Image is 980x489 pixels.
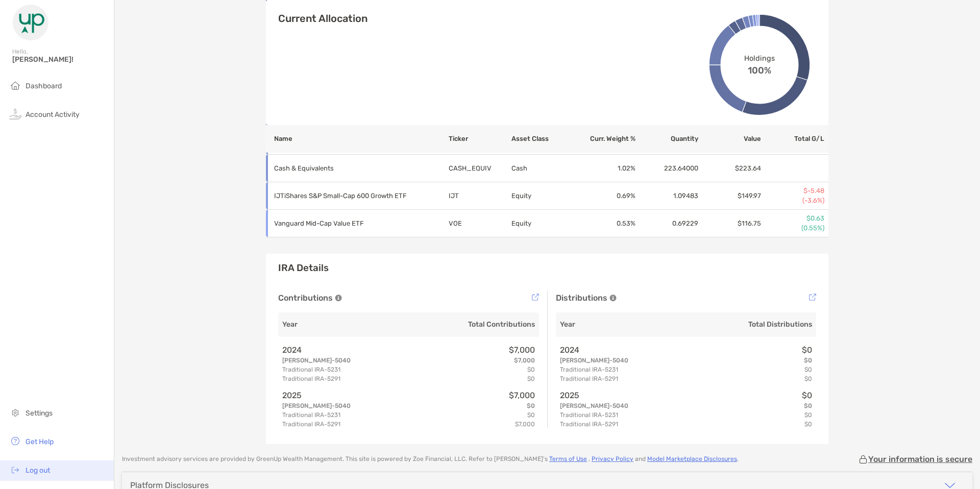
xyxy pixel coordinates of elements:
[868,454,972,464] p: Your information is secure
[26,437,54,446] span: Get Help
[748,63,771,76] span: 100%
[699,125,762,153] th: Value
[282,411,340,419] p: Traditional IRA - 5231
[609,295,617,302] img: Tooltip
[762,186,824,195] p: $-5.48
[511,210,574,237] td: Equity
[9,406,21,419] img: settings icon
[636,210,699,237] td: 0.69229
[26,82,62,90] span: Dashboard
[511,182,574,210] td: Equity
[448,182,511,210] td: IJT
[762,224,824,233] p: (0.55%)
[762,214,824,223] p: $0.63
[560,390,579,400] p: 2025
[592,455,633,462] a: Privacy Policy
[9,435,21,447] img: get-help icon
[804,421,812,428] p: $0
[274,189,417,202] p: IJTiShares S&P Small-Cap 600 Growth ETF
[12,4,49,41] img: Zoe Logo
[699,155,762,182] td: $223.64
[762,196,824,205] p: (-3.6%)
[12,55,108,64] span: [PERSON_NAME]!
[122,455,739,463] p: Investment advisory services are provided by GreenUp Wealth Management . This site is powered by ...
[556,292,817,304] div: Distributions
[527,411,535,419] p: $0
[9,108,21,120] img: activity icon
[274,162,417,175] p: Cash & Equivalents
[335,295,342,302] img: Tooltip
[560,375,618,382] p: Traditional IRA - 5291
[574,155,636,182] td: 1.02 %
[636,125,699,153] th: Quantity
[699,210,762,237] td: $116.75
[448,155,511,182] td: CASH_EQUIV
[515,421,535,428] p: $7,000
[26,110,80,119] span: Account Activity
[574,182,636,210] td: 0.69 %
[560,421,618,428] p: Traditional IRA - 5291
[804,366,812,373] p: $0
[804,411,812,419] p: $0
[532,294,539,301] img: Tooltip
[560,402,628,409] p: [PERSON_NAME] - 5040
[278,292,539,304] div: Contributions
[636,182,699,210] td: 1.09483
[647,455,737,462] a: Model Marketplace Disclosures
[278,262,816,274] h3: IRA Details
[527,402,535,409] p: $0
[560,411,618,419] p: Traditional IRA - 5231
[560,321,575,329] p: Year
[574,125,636,153] th: Curr. Weight %
[282,421,340,428] p: Traditional IRA - 5291
[748,321,812,329] p: Total Distributions
[282,402,351,409] p: [PERSON_NAME] - 5040
[804,375,812,382] p: $0
[804,402,812,409] p: $0
[282,321,298,329] p: Year
[560,366,618,373] p: Traditional IRA - 5231
[448,210,511,237] td: VOE
[278,12,367,25] h4: Current Allocation
[560,345,579,355] p: 2024
[804,357,812,364] p: $0
[636,155,699,182] td: 223.64000
[574,210,636,237] td: 0.53 %
[448,125,511,153] th: Ticker
[9,463,21,476] img: logout icon
[9,79,21,91] img: household icon
[802,345,812,355] p: $0
[511,125,574,153] th: Asset Class
[549,455,587,462] a: Terms of Use
[282,357,351,364] p: [PERSON_NAME] - 5040
[744,54,774,62] span: Holdings
[266,125,448,153] th: Name
[468,321,535,329] p: Total Contributions
[509,345,535,355] p: $7,000
[274,217,417,230] p: Vanguard Mid-Cap Value ETF
[514,357,535,364] p: $7,000
[509,390,535,400] p: $7,000
[26,409,53,418] span: Settings
[282,345,302,355] p: 2024
[511,155,574,182] td: Cash
[282,390,302,400] p: 2025
[282,375,340,382] p: Traditional IRA - 5291
[527,375,535,382] p: $0
[282,366,340,373] p: Traditional IRA - 5231
[802,390,812,400] p: $0
[809,294,816,301] img: Tooltip
[527,366,535,373] p: $0
[560,357,628,364] p: [PERSON_NAME] - 5040
[26,466,50,475] span: Log out
[699,182,762,210] td: $149.97
[762,125,828,153] th: Total G/L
